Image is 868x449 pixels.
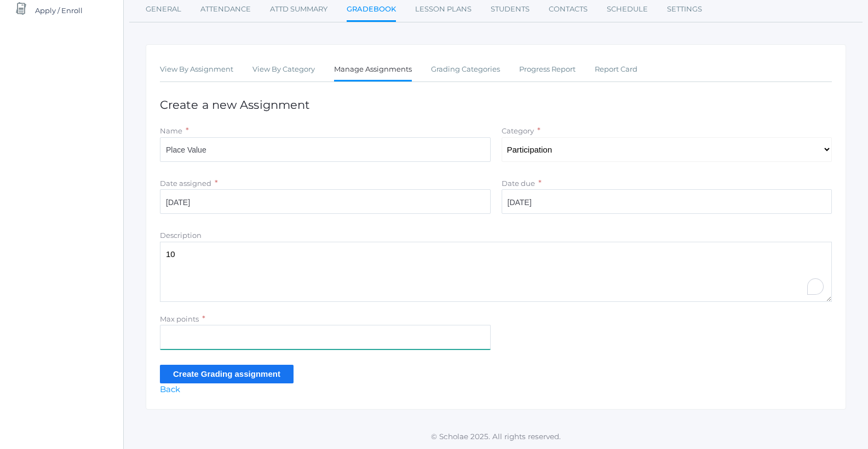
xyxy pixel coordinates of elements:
label: Category [502,126,534,135]
a: Grading Categories [431,59,500,80]
textarea: To enrich screen reader interactions, please activate Accessibility in Grammarly extension settings [160,242,832,302]
a: Progress Report [519,59,576,80]
h1: Create a new Assignment [160,98,832,111]
label: Date due [502,179,535,188]
a: View By Assignment [160,59,233,80]
label: Description [160,231,202,240]
input: Create Grading assignment [160,365,294,383]
a: Report Card [595,59,637,80]
label: Date assigned [160,179,211,188]
label: Max points [160,314,199,323]
p: © Scholae 2025. All rights reserved. [124,431,868,442]
a: Manage Assignments [334,59,412,82]
label: Name [160,126,182,135]
a: View By Category [252,59,315,80]
a: Back [160,384,180,394]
